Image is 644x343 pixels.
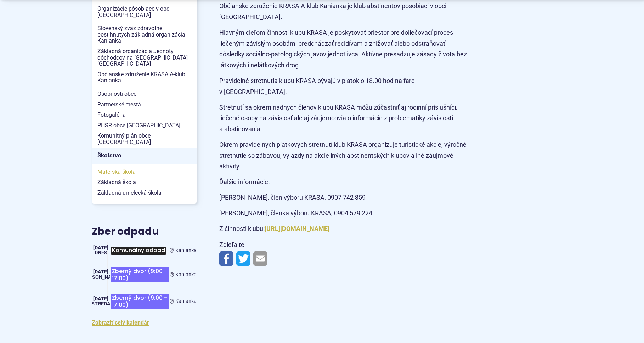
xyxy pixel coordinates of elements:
[92,167,197,177] a: Materská škola
[97,120,191,131] span: PHSR obce [GEOGRAPHIC_DATA]
[219,1,471,22] p: Občianske združenie KRASA A-klub Kanianka je klub abstinentov pôsobiaci v obci [GEOGRAPHIC_DATA].
[111,267,169,282] span: Zberný dvor (9:00 - 17:00)
[97,99,191,110] span: Partnerské mestá
[219,239,471,250] p: Zdieľajte
[92,89,197,99] a: Osobnosti obce
[97,89,191,99] span: Osobnosti obce
[92,177,197,188] a: Základná škola
[92,120,197,131] a: PHSR obce [GEOGRAPHIC_DATA]
[92,148,197,164] a: Školstvo
[265,225,329,232] a: [URL][DOMAIN_NAME]
[81,274,120,280] span: [PERSON_NAME]
[219,102,471,135] p: Stretnutí sa okrem riadnych členov klubu KRASA môžu zúčastniť aj rodinní príslušníci, liečené oso...
[92,99,197,110] a: Partnerské mestá
[219,251,233,266] img: Zdieľať na Facebooku
[92,46,197,69] a: Základná organizácia Jednoty dôchodcov na [GEOGRAPHIC_DATA] [GEOGRAPHIC_DATA]
[95,250,107,256] span: Dnes
[219,223,471,234] p: Z činnosti klubu:
[219,76,471,97] p: Pravidelné stretnutia klubu KRASA bývajú v piatok o 18.00 hod na fare v [GEOGRAPHIC_DATA].
[97,150,191,161] span: Školstvo
[111,247,166,255] span: Komunálny odpad
[92,110,197,120] a: Fotogaléria
[219,192,471,203] p: [PERSON_NAME], člen výboru KRASA, 0907 742 359
[93,269,108,275] span: [DATE]
[219,27,471,71] p: Hlavným cieľom činnosti klubu KRASA je poskytovať priestor pre doliečovací proces liečeným závisl...
[175,298,197,304] span: Kanianka
[236,251,250,266] img: Zdieľať na Twitteri
[92,226,197,237] h3: Zber odpadu
[253,251,267,266] img: Zdieľať e-mailom
[92,264,197,285] a: Zberný dvor (9:00 - 17:00) Kanianka [DATE] [PERSON_NAME]
[97,131,191,147] span: Komunitný plán obce [GEOGRAPHIC_DATA]
[92,242,197,259] a: Komunálny odpad Kanianka [DATE] Dnes
[111,294,169,309] span: Zberný dvor (9:00 - 17:00)
[97,4,191,20] span: Organizácie pôsobiace v obci [GEOGRAPHIC_DATA]
[92,69,197,86] a: Občianske združenie KRASA A-klub Kanianka
[175,272,197,278] span: Kanianka
[92,319,149,326] a: Zobraziť celý kalendár
[92,291,197,312] a: Zberný dvor (9:00 - 17:00) Kanianka [DATE] streda
[97,69,191,86] span: Občianske združenie KRASA A-klub Kanianka
[219,139,471,172] p: Okrem pravidelných piatkových stretnutí klub KRASA organizuje turistické akcie, výročné stretnuti...
[219,208,471,219] p: [PERSON_NAME], členka výboru KRASA, 0904 579 224
[175,248,197,254] span: Kanianka
[97,167,191,177] span: Materská škola
[92,23,197,46] a: Slovenský zväz zdravotne postihnutých základná organizácia Kanianka
[92,188,197,198] a: Základná umelecká škola
[97,188,191,198] span: Základná umelecká škola
[97,23,191,46] span: Slovenský zväz zdravotne postihnutých základná organizácia Kanianka
[97,177,191,188] span: Základná škola
[92,4,197,20] a: Organizácie pôsobiace v obci [GEOGRAPHIC_DATA]
[92,131,197,147] a: Komunitný plán obce [GEOGRAPHIC_DATA]
[91,301,111,307] span: streda
[97,110,191,120] span: Fotogaléria
[219,177,471,188] p: Ďalšie informácie:
[97,46,191,69] span: Základná organizácia Jednoty dôchodcov na [GEOGRAPHIC_DATA] [GEOGRAPHIC_DATA]
[93,296,108,302] span: [DATE]
[93,245,108,251] span: [DATE]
